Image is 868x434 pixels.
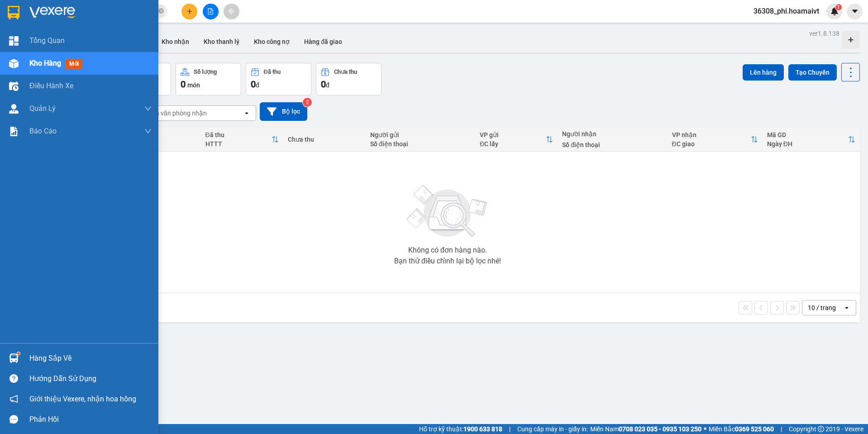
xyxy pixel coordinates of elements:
span: 1 [837,4,840,10]
span: aim [228,8,234,14]
sup: 1 [17,352,20,355]
span: mới [66,59,82,69]
strong: 1900 633 818 [463,425,502,433]
span: notification [10,395,18,403]
strong: 0369 525 060 [735,425,774,433]
button: Kho công nợ [247,31,297,52]
span: message [10,415,18,424]
span: 0 [251,79,256,90]
span: down [144,105,152,112]
div: Người gửi [370,131,471,138]
span: file-add [207,8,214,14]
span: close-circle [158,8,164,14]
svg: open [843,304,850,311]
div: Người nhận [562,130,663,138]
span: Kho hàng [29,59,61,67]
th: Toggle SortBy [201,128,283,152]
button: Đã thu0đ [246,63,311,95]
span: question-circle [10,374,18,383]
div: Hướng dẫn sử dụng [29,372,152,386]
span: Tổng Quan [29,35,65,46]
span: đ [256,81,259,89]
div: Tạo kho hàng mới [842,31,860,49]
img: solution-icon [9,127,19,136]
button: Tạo Chuyến [788,64,837,81]
span: 36308_phi.hoamaivt [746,5,826,17]
span: plus [186,8,193,14]
svg: open [243,110,250,117]
img: warehouse-icon [9,104,19,114]
span: Điều hành xe [29,80,73,91]
span: | [781,424,782,434]
div: Đã thu [205,131,272,138]
span: Miền Nam [590,424,701,434]
button: Bộ lọc [260,102,307,121]
button: plus [181,4,197,19]
span: caret-down [851,7,859,15]
button: Số lượng0món [176,63,241,95]
img: warehouse-icon [9,353,19,363]
div: Số lượng [194,69,217,75]
div: ver 1.8.138 [809,29,839,38]
span: Báo cáo [29,125,57,137]
img: logo-vxr [8,6,19,19]
div: Mã GD [767,131,848,138]
div: Phản hồi [29,413,152,426]
div: Ghi chú [126,140,196,148]
span: 0 [321,79,326,90]
div: Ngày ĐH [767,140,848,148]
button: aim [224,4,239,19]
span: close-circle [158,7,164,16]
span: món [187,81,200,89]
span: ⚪️ [704,427,706,431]
button: Chưa thu0đ [316,63,382,95]
span: Quản Lý [29,103,56,114]
strong: 0708 023 035 - 0935 103 250 [619,425,701,433]
span: 0 [181,79,186,90]
button: Lên hàng [743,64,784,81]
div: HTTT [205,140,272,148]
div: Tên món [126,131,196,138]
img: warehouse-icon [9,81,19,91]
div: VP nhận [672,131,751,138]
sup: 2 [303,98,312,107]
span: Miền Bắc [709,424,774,434]
th: Toggle SortBy [475,128,558,152]
th: Toggle SortBy [763,128,860,152]
img: svg+xml;base64,PHN2ZyBjbGFzcz0ibGlzdC1wbHVnX19zdmciIHhtbG5zPSJodHRwOi8vd3d3LnczLm9yZy8yMDAwL3N2Zy... [402,180,493,243]
sup: 1 [835,4,842,10]
button: Kho thanh lý [196,31,247,52]
div: Không có đơn hàng nào. [408,247,487,254]
div: 10 / trang [808,303,836,312]
div: Chưa thu [288,136,361,143]
div: Đã thu [264,69,281,75]
button: Kho nhận [154,31,196,52]
div: Số điện thoại [562,141,663,148]
span: đ [326,81,329,89]
img: dashboard-icon [9,36,19,46]
span: Cung cấp máy in - giấy in: [517,424,588,434]
span: Hỗ trợ kỹ thuật: [419,424,502,434]
div: Bạn thử điều chỉnh lại bộ lọc nhé! [394,258,501,265]
span: down [144,128,152,135]
div: ĐC lấy [480,140,546,148]
span: copyright [818,426,824,432]
div: Số điện thoại [370,140,471,148]
div: ĐC giao [672,140,751,148]
th: Toggle SortBy [668,128,763,152]
span: Giới thiệu Vexere, nhận hoa hồng [29,393,136,405]
div: Chọn văn phòng nhận [144,109,207,118]
span: | [509,424,510,434]
img: icon-new-feature [830,7,839,15]
div: Hàng sắp về [29,352,152,365]
button: caret-down [847,4,863,19]
div: Chưa thu [334,69,357,75]
div: VP gửi [480,131,546,138]
img: warehouse-icon [9,59,19,68]
button: file-add [203,4,219,19]
button: Hàng đã giao [297,31,349,52]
